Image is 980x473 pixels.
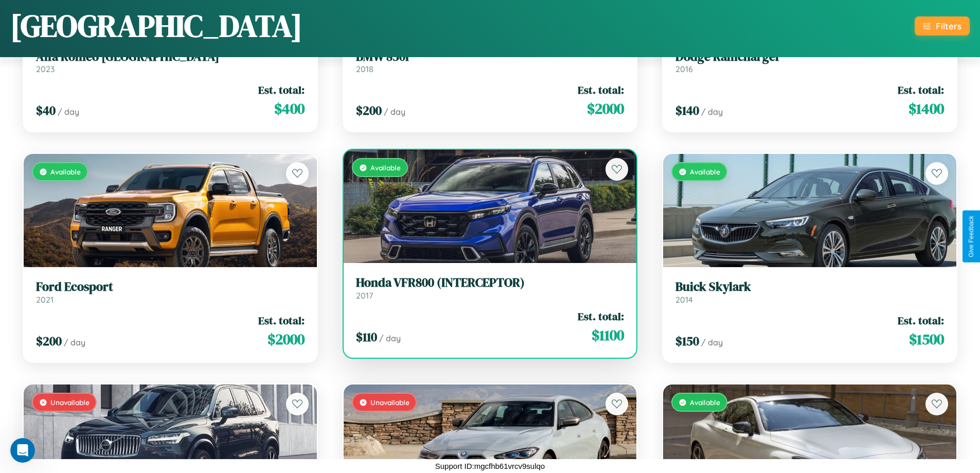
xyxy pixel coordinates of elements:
span: Unavailable [370,398,409,407]
div: Filters [936,21,961,31]
span: Est. total: [898,82,944,97]
a: Dodge Ramcharger2016 [675,49,944,75]
span: Est. total: [578,82,624,97]
span: 2014 [675,294,693,305]
span: / day [379,333,401,343]
a: Buick Skylark2014 [675,279,944,305]
a: Honda VFR800 (INTERCEPTOR)2017 [356,275,625,301]
span: Est. total: [258,313,305,328]
span: Est. total: [258,82,305,97]
span: Available [370,163,401,172]
span: 2023 [36,64,55,74]
p: Support ID: mgcfhb61vrcv9sulqo [435,459,545,473]
span: $ 1400 [908,98,944,119]
span: $ 400 [274,98,305,119]
span: Available [690,167,720,176]
span: / day [384,107,405,117]
span: / day [701,107,723,117]
span: / day [64,337,85,347]
span: $ 200 [36,332,62,349]
span: $ 1100 [592,325,624,345]
span: / day [58,107,79,117]
span: $ 140 [675,102,699,119]
a: Alfa Romeo [GEOGRAPHIC_DATA]2023 [36,49,305,75]
span: $ 2000 [587,98,624,119]
h3: Alfa Romeo [GEOGRAPHIC_DATA] [36,49,305,64]
span: $ 150 [675,332,699,349]
span: $ 1500 [909,329,944,349]
h3: Buick Skylark [675,279,944,294]
h1: [GEOGRAPHIC_DATA] [10,5,302,47]
a: Ford Ecosport2021 [36,279,305,305]
span: Available [50,167,81,176]
span: $ 40 [36,102,56,119]
iframe: Intercom live chat [10,438,35,463]
div: Give Feedback [968,216,975,257]
span: Est. total: [898,313,944,328]
span: / day [701,337,723,347]
span: 2021 [36,294,54,305]
h3: Ford Ecosport [36,279,305,294]
span: Est. total: [578,309,624,324]
span: $ 2000 [268,329,305,349]
span: 2016 [675,64,693,74]
span: Unavailable [50,398,90,407]
h3: Honda VFR800 (INTERCEPTOR) [356,275,625,290]
span: 2018 [356,64,373,74]
span: $ 110 [356,328,377,345]
button: Filters [915,16,970,36]
span: $ 200 [356,102,382,119]
span: 2017 [356,290,373,301]
span: Available [690,398,720,407]
a: BMW 850i2018 [356,49,625,75]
